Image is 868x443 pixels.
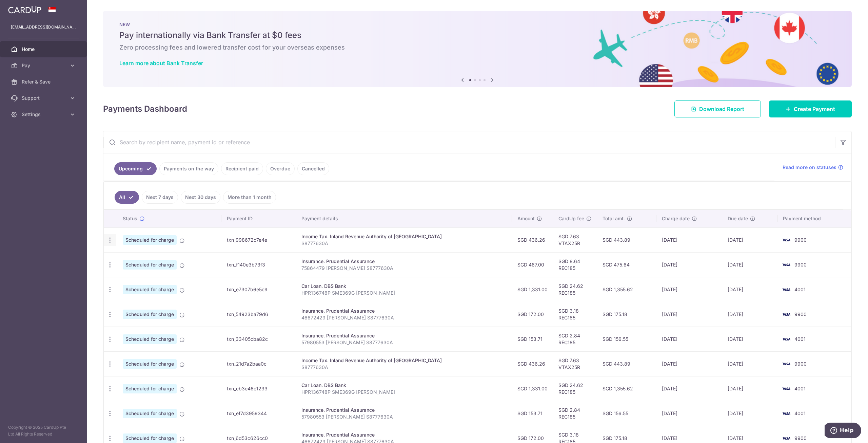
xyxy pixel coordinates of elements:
[656,252,722,277] td: [DATE]
[221,401,296,426] td: txn_ef7d3959344
[119,60,203,67] a: Learn more about Bank Transfer
[722,302,777,327] td: [DATE]
[780,434,793,442] img: Bank Card
[103,11,852,87] img: Bank transfer banner
[103,103,187,115] h4: Payments Dashboard
[656,351,722,376] td: [DATE]
[558,215,584,222] span: CardUp fee
[123,433,177,443] span: Scheduled for charge
[301,258,507,265] div: Insurance. Prudential Assurance
[123,359,177,369] span: Scheduled for charge
[780,285,793,294] img: Bank Card
[512,252,553,277] td: SGD 467.00
[301,283,507,290] div: Car Loan. DBS Bank
[722,252,777,277] td: [DATE]
[794,105,835,113] span: Create Payment
[722,401,777,426] td: [DATE]
[301,314,507,321] p: 46672429 [PERSON_NAME] S8777630A
[553,227,597,252] td: SGD 7.63 VTAX25R
[181,191,220,204] a: Next 30 days
[517,215,535,222] span: Amount
[221,277,296,302] td: txn_e7307b6e5c9
[794,410,806,416] span: 4001
[777,210,851,227] th: Payment method
[119,30,835,41] h5: Pay internationally via Bank Transfer at $0 fees
[123,235,177,245] span: Scheduled for charge
[722,227,777,252] td: [DATE]
[221,252,296,277] td: txn_f140e3b73f3
[123,409,177,418] span: Scheduled for charge
[780,261,793,269] img: Bank Card
[794,435,807,441] span: 9900
[603,215,625,222] span: Total amt.
[512,401,553,426] td: SGD 153.71
[722,351,777,376] td: [DATE]
[656,327,722,351] td: [DATE]
[123,260,177,270] span: Scheduled for charge
[301,382,507,389] div: Car Loan. DBS Bank
[512,227,553,252] td: SGD 436.26
[301,431,507,438] div: Insurance. Prudential Assurance
[553,252,597,277] td: SGD 8.64 REC185
[794,386,806,391] span: 4001
[656,277,722,302] td: [DATE]
[123,384,177,393] span: Scheduled for charge
[597,227,656,252] td: SGD 443.89
[301,308,507,314] div: Insurance. Prudential Assurance
[296,210,512,227] th: Payment details
[115,191,139,204] a: All
[114,162,157,175] a: Upcoming
[780,360,793,368] img: Bank Card
[794,262,807,267] span: 9900
[223,191,276,204] a: More than 1 month
[794,237,807,243] span: 9900
[553,277,597,302] td: SGD 24.62 REC185
[22,78,66,85] span: Refer & Save
[597,401,656,426] td: SGD 156.55
[123,334,177,344] span: Scheduled for charge
[301,364,507,371] p: S8777630A
[553,351,597,376] td: SGD 7.63 VTAX25R
[553,302,597,327] td: SGD 3.18 REC185
[794,361,807,367] span: 9900
[103,131,835,153] input: Search by recipient name, payment id or reference
[722,277,777,302] td: [DATE]
[22,62,66,69] span: Pay
[699,105,744,113] span: Download Report
[221,351,296,376] td: txn_21d7a2baa0c
[123,285,177,294] span: Scheduled for charge
[301,265,507,272] p: 75864479 [PERSON_NAME] S8777630A
[142,191,178,204] a: Next 7 days
[656,227,722,252] td: [DATE]
[780,310,793,318] img: Bank Card
[597,376,656,401] td: SGD 1,355.62
[662,215,690,222] span: Charge date
[783,164,843,171] a: Read more on statuses
[301,233,507,240] div: Income Tax. Inland Revenue Authority of [GEOGRAPHIC_DATA]
[769,100,852,117] a: Create Payment
[301,332,507,339] div: Insurance. Prudential Assurance
[794,311,807,317] span: 9900
[597,302,656,327] td: SGD 175.18
[301,407,507,413] div: Insurance. Prudential Assurance
[780,236,793,244] img: Bank Card
[597,327,656,351] td: SGD 156.55
[301,357,507,364] div: Income Tax. Inland Revenue Authority of [GEOGRAPHIC_DATA]
[119,43,835,52] h6: Zero processing fees and lowered transfer cost for your overseas expenses
[301,389,507,395] p: HPR136748P SME369G [PERSON_NAME]
[22,111,66,118] span: Settings
[123,215,137,222] span: Status
[780,335,793,343] img: Bank Card
[22,95,66,101] span: Support
[656,302,722,327] td: [DATE]
[512,327,553,351] td: SGD 153.71
[301,339,507,346] p: 57980553 [PERSON_NAME] S8777630A
[597,351,656,376] td: SGD 443.89
[221,376,296,401] td: txn_cb3e46e1233
[301,290,507,296] p: HPR136748P SME369G [PERSON_NAME]
[728,215,748,222] span: Due date
[794,336,806,342] span: 4001
[221,327,296,351] td: txn_33405cba82c
[119,22,835,27] p: NEW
